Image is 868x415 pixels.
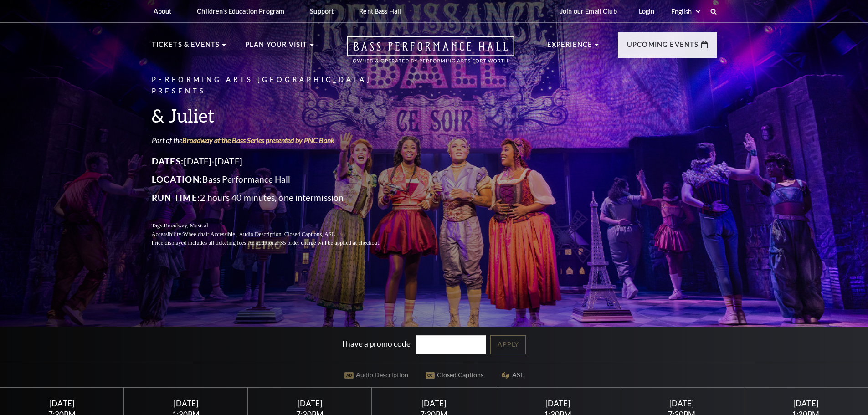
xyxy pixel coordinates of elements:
[631,399,733,408] div: [DATE]
[342,339,411,348] label: I have a promo code
[245,39,308,56] p: Plan Your Visit
[152,239,402,247] p: Price displayed includes all ticketing fees.
[247,240,380,246] span: An additional $5 order charge will be applied at checkout.
[152,39,220,56] p: Tickets & Events
[152,190,402,205] p: 2 hours 40 minutes, one intermission
[383,399,485,408] div: [DATE]
[627,39,699,56] p: Upcoming Events
[135,399,237,408] div: [DATE]
[152,221,402,230] p: Tags:
[154,7,172,15] p: About
[152,74,402,97] p: Performing Arts [GEOGRAPHIC_DATA] Presents
[152,192,200,203] span: Run Time:
[183,231,335,237] span: Wheelchair Accessible , Audio Description, Closed Captions, ASL
[669,7,702,16] select: Select:
[152,230,402,239] p: Accessibility:
[11,399,113,408] div: [DATE]
[507,399,609,408] div: [DATE]
[152,156,184,166] span: Dates:
[152,174,203,184] span: Location:
[197,7,284,15] p: Children's Education Program
[152,172,402,187] p: Bass Performance Hall
[755,399,857,408] div: [DATE]
[152,135,402,145] p: Part of the
[164,222,208,229] span: Broadway, Musical
[152,154,402,169] p: [DATE]-[DATE]
[152,104,402,127] h3: & Juliet
[259,399,361,408] div: [DATE]
[310,7,334,15] p: Support
[182,136,334,144] a: Broadway at the Bass Series presented by PNC Bank
[359,7,401,15] p: Rent Bass Hall
[547,39,593,56] p: Experience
